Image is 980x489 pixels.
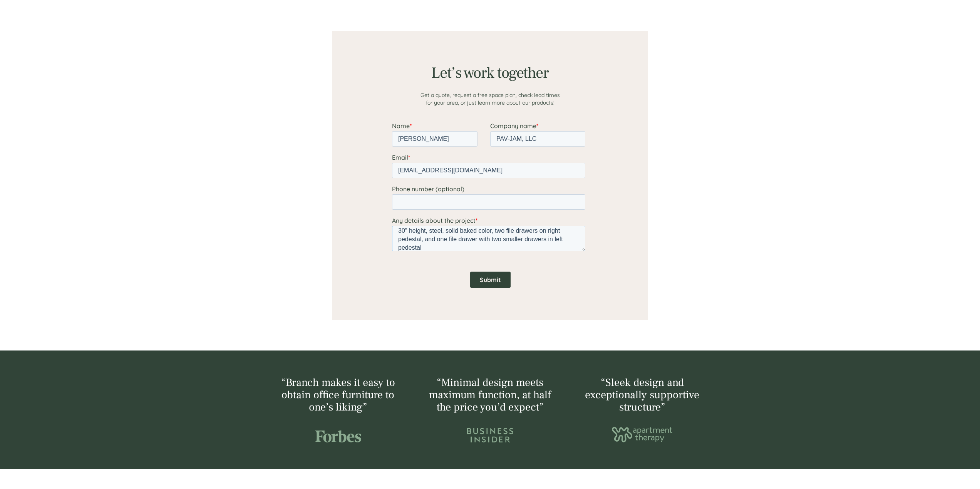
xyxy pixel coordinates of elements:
[585,376,699,414] span: “Sleek design and exceptionally supportive structure”
[431,63,548,83] span: Let’s work together
[392,122,588,294] iframe: Form 0
[281,376,395,414] span: “Branch makes it easy to obtain office furniture to one’s liking”
[420,92,560,106] span: Get a quote, request a free space plan, check lead times for your area, or just learn more about ...
[429,376,551,414] span: “Minimal design meets maximum function, at half the price you’d expect”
